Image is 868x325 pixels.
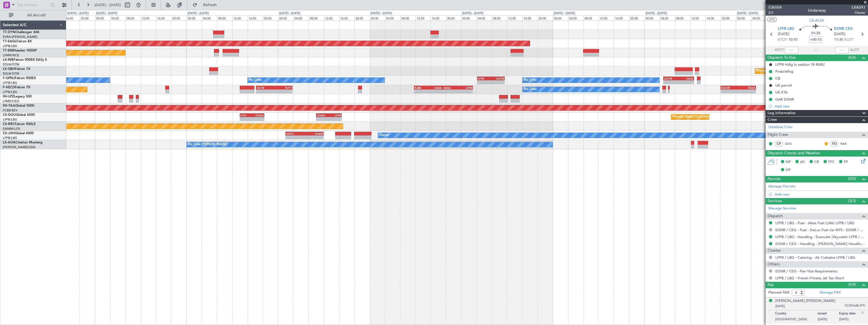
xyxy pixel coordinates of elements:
[767,17,777,22] button: UTC
[768,10,782,15] span: 2/2
[309,15,324,20] div: 08:00
[3,108,18,113] a: FCBB/BZV
[3,90,17,94] a: LFPB/LBG
[457,86,472,89] div: LFPB
[768,110,796,116] span: Leg Information
[141,15,156,20] div: 12:00
[240,117,252,121] div: -
[814,159,819,165] span: CR
[537,15,553,20] div: 20:00
[274,90,292,93] div: -
[17,1,49,9] input: Trip Number
[850,47,859,53] span: ALDT
[329,114,341,117] div: LFPB
[778,26,794,32] span: LFPB LBG
[775,47,784,53] span: ATOT
[768,290,789,295] label: Planned PAX
[645,11,667,16] div: [DATE] - [DATE]
[768,55,796,61] span: Dispatch To-Dos
[3,141,16,144] span: LX-AOA
[3,62,19,67] a: EDLW/DTM
[629,15,645,20] div: 20:00
[768,282,774,288] span: Pax
[3,44,17,48] a: LFPB/LBG
[95,3,121,8] span: [DATE] - [DATE]
[786,159,791,165] span: MF
[252,117,264,121] div: -
[125,15,141,20] div: 08:00
[232,15,248,20] div: 12:00
[768,124,793,130] a: Schedule Crew
[443,86,458,89] div: UAAA
[775,62,825,67] div: LFPB Hdlg in section 18 RMK/
[775,97,794,102] div: GAR EGNR
[834,31,845,37] span: [DATE]
[852,10,865,15] span: Charter
[65,15,80,20] div: 16:00
[775,276,844,280] a: LFPB / LBG - French Private Jet Tax Short
[845,304,865,308] span: YC091648 (PP)
[756,67,791,75] div: Planned Maint Nurnberg
[774,141,783,147] div: CP
[317,114,329,117] div: DGAA
[257,86,274,89] div: UGTB
[599,15,614,20] div: 12:00
[3,67,30,71] a: LX-GBHFalcon 7X
[324,15,339,20] div: 12:00
[768,206,796,211] a: Manage Services
[775,192,865,197] div: Add new
[431,15,446,20] div: 16:00
[775,269,837,273] a: EGNR / CEG - Pax Visa Requirements
[3,67,15,71] span: LX-GBH
[3,77,36,80] a: F-GPNJFalcon 900EX
[95,15,110,20] div: 00:00
[721,90,738,93] div: -
[775,69,793,74] div: Prebriefing
[279,11,300,16] div: [DATE] - [DATE]
[775,304,785,308] span: [DATE]
[379,131,389,140] div: Owner
[848,198,856,204] span: (3/3)
[786,167,791,173] span: DP
[274,86,292,89] div: RJTT
[491,77,504,80] div: UCFM
[371,11,392,16] div: [DATE] - [DATE]
[80,15,95,20] div: 20:00
[3,136,17,140] a: LFPB/LBG
[3,132,15,135] span: CS-JHH
[248,15,263,20] div: 16:00
[834,26,853,32] span: EGNR CEG
[3,81,17,85] a: LFPB/LBG
[3,99,19,103] a: LFMD/CEQ
[775,83,792,88] div: UK permit
[461,15,477,20] div: 00:00
[415,86,428,89] div: RJBB
[775,241,865,246] a: EGNR / CEG - Handling - [PERSON_NAME] Handling Services EGNR / CEG
[3,53,19,57] a: LFMN/NCE
[3,72,19,76] a: EDLW/DTM
[848,282,856,287] span: (4/4)
[492,15,507,20] div: 08:00
[294,15,309,20] div: 04:00
[3,58,47,62] a: LX-INBFalcon 900EX EASy II
[808,8,826,13] div: Underway
[778,31,789,37] span: [DATE]
[3,40,16,43] span: T7-EAGL
[286,136,304,139] div: -
[583,15,599,20] div: 08:00
[278,15,294,20] div: 00:00
[188,140,227,149] div: No Crew [PERSON_NAME]
[3,40,32,43] a: T7-EAGLFalcon 8X
[785,47,798,53] input: --:--
[446,15,461,20] div: 20:00
[840,141,853,146] a: RAK
[428,90,442,93] div: -
[852,4,865,10] span: LXA59J
[3,123,15,126] span: CS-RRC
[673,113,760,121] div: Planned Maint [GEOGRAPHIC_DATA] ([GEOGRAPHIC_DATA])
[660,15,675,20] div: 04:00
[679,77,694,80] div: LSGG
[3,31,15,34] span: T7-DYN
[3,118,17,122] a: LFPB/LBG
[110,15,125,20] div: 04:00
